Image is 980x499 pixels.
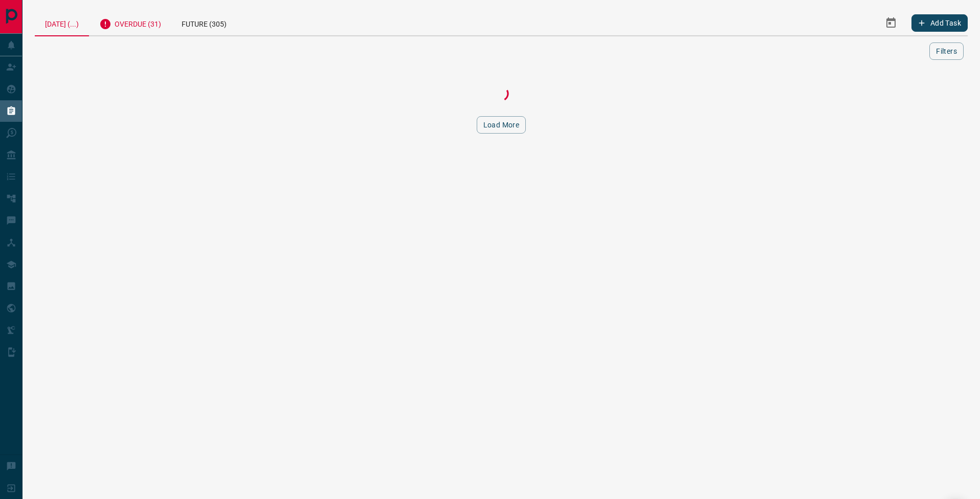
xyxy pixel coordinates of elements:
button: Filters [929,42,964,60]
button: Load More [477,116,526,134]
div: [DATE] (...) [35,10,89,36]
div: Loading [450,83,552,104]
div: Future (305) [171,10,237,35]
button: Add Task [911,14,968,32]
button: Select Date Range [879,11,903,35]
div: Overdue (31) [89,10,171,35]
